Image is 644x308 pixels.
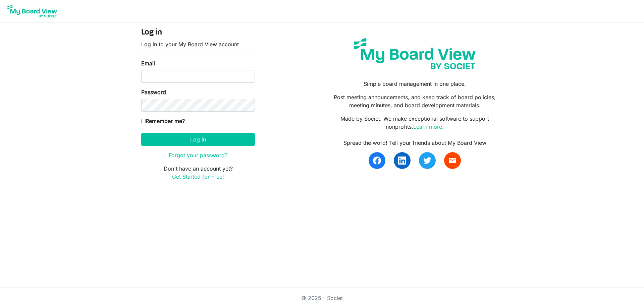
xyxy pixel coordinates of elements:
[398,157,406,165] img: linkedin.svg
[169,152,227,159] a: Forgot your password?
[327,80,503,88] p: Simple board management in one place.
[301,295,343,301] a: © 2025 - Societ
[373,157,381,165] img: facebook.svg
[141,119,146,123] input: Remember me?
[5,3,59,19] img: My Board View Logo
[423,157,431,165] img: twitter.svg
[349,33,481,74] img: my-board-view-societ.svg
[327,115,503,131] p: Made by Societ. We make exceptional software to support nonprofits.
[141,59,155,67] label: Email
[327,93,503,109] p: Post meeting announcements, and keep track of board policies, meeting minutes, and board developm...
[172,173,224,180] a: Get Started for Free!
[413,123,444,130] a: Learn more.
[327,139,503,147] div: Spread the word! Tell your friends about My Board View
[141,165,255,181] p: Don't have an account yet?
[141,117,185,125] label: Remember me?
[141,28,255,38] h4: Log in
[448,157,457,165] span: email
[444,152,461,169] a: email
[141,133,255,146] button: Log in
[141,88,166,96] label: Password
[141,40,255,48] p: Log in to your My Board View account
